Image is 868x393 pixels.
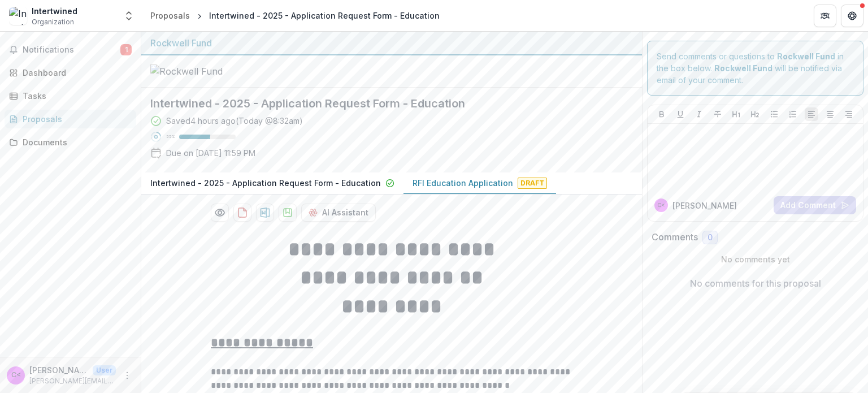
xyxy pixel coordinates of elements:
div: Dashboard [23,67,127,79]
span: 1 [120,44,132,55]
p: No comments for this proposal [690,277,821,290]
p: [PERSON_NAME][EMAIL_ADDRESS][PERSON_NAME][DOMAIN_NAME] [29,376,116,386]
div: Documents [23,136,127,148]
a: Documents [5,133,136,152]
div: Intertwined [32,5,77,17]
button: Heading 2 [748,107,762,121]
button: Align Center [823,107,837,121]
span: 0 [708,233,713,243]
button: Get Help [841,5,863,27]
a: Dashboard [5,63,136,82]
img: Intertwined [9,7,27,25]
div: Proposals [150,10,190,21]
button: Ordered List [786,107,800,121]
a: Proposals [5,110,136,128]
div: Intertwined - 2025 - Application Request Form - Education [209,10,440,21]
a: Proposals [146,7,194,24]
p: No comments yet [652,253,859,265]
h2: Intertwined - 2025 - Application Request Form - Education [150,97,615,110]
button: Heading 1 [730,107,743,121]
p: 55 % [166,133,175,141]
div: Rockwell Fund [150,36,633,50]
button: download-proposal [279,204,297,222]
button: AI Assistant [301,204,376,222]
img: Rockwell Fund [150,64,263,78]
p: RFI Education Application [413,177,513,189]
button: Open entity switcher [121,5,137,27]
button: Bullet List [767,107,781,121]
nav: breadcrumb [146,7,444,24]
button: Preview ac26d435-3a70-42bc-aea5-1ba40531d56e-1.pdf [211,204,229,222]
button: download-proposal [256,204,274,222]
button: More [120,369,134,382]
button: Strike [711,107,724,121]
button: Partners [814,5,836,27]
a: Tasks [5,87,136,105]
h2: Comments [652,232,698,243]
button: Bold [655,107,669,121]
div: Proposals [23,113,127,125]
span: Notifications [23,45,120,55]
div: Cheronda Bryan <cheronda.bryan@liveintertwined.org> [11,372,21,379]
div: Cheronda Bryan <cheronda.bryan@liveintertwined.org> [657,202,665,208]
p: [PERSON_NAME] <[PERSON_NAME][EMAIL_ADDRESS][PERSON_NAME][DOMAIN_NAME]> [29,364,88,376]
p: [PERSON_NAME] [672,200,737,211]
p: Due on [DATE] 11:59 PM [166,147,255,159]
div: Send comments or questions to in the box below. will be notified via email of your comment. [647,41,863,96]
button: Italicize [692,107,706,121]
button: Add Comment [774,196,856,214]
strong: Rockwell Fund [714,63,772,73]
p: User [93,365,116,375]
p: Intertwined - 2025 - Application Request Form - Education [150,177,381,189]
button: Align Right [842,107,856,121]
div: Saved 4 hours ago ( Today @ 8:32am ) [166,115,303,127]
span: Draft [518,178,547,189]
span: Organization [32,17,74,27]
button: Align Left [805,107,818,121]
strong: Rockwell Fund [777,51,835,61]
div: Tasks [23,90,127,102]
button: Underline [674,107,687,121]
button: download-proposal [233,204,251,222]
button: Notifications1 [5,41,136,59]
